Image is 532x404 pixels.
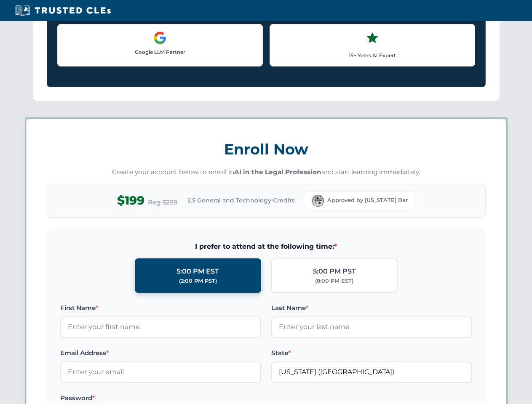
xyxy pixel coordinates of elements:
label: Last Name [271,303,472,313]
label: State [271,348,472,358]
img: Trusted CLEs [13,4,113,17]
h3: Enroll Now [47,136,486,162]
label: Password [60,393,261,403]
input: Florida (FL) [271,361,472,383]
div: 5:00 PM PST [313,266,356,277]
label: First Name [60,303,261,313]
input: Enter your email [60,361,261,383]
span: I prefer to attend at the following time: [60,241,472,252]
div: (8:00 PM EST) [315,277,353,285]
span: Reg $299 [148,197,177,207]
span: Approved by [US_STATE] Bar [327,196,408,205]
img: Florida Bar [312,195,324,207]
span: $199 [117,191,144,210]
p: 15+ Years AI Expert [277,51,468,59]
div: 5:00 PM EST [176,266,219,277]
span: 2.5 General and Technology Credits [187,196,295,205]
div: (2:00 PM PST) [179,277,217,285]
input: Enter your first name [60,316,261,338]
input: Enter your last name [271,316,472,338]
label: Email Address [60,348,261,358]
strong: AI in the Legal Profession [234,168,321,176]
p: Google LLM Partner [64,48,256,56]
img: Google [153,31,167,45]
p: Create your account below to enroll in and start learning immediately. [47,167,486,177]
